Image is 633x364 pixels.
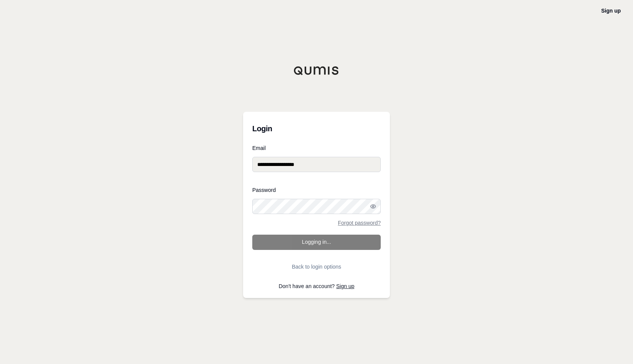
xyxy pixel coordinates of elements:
[601,8,621,14] a: Sign up
[252,121,381,136] h3: Login
[338,220,381,225] a: Forgot password?
[336,283,354,289] a: Sign up
[252,187,381,193] label: Password
[252,145,381,151] label: Email
[294,66,339,75] img: Qumis
[252,283,381,289] p: Don't have an account?
[252,259,381,274] button: Back to login options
